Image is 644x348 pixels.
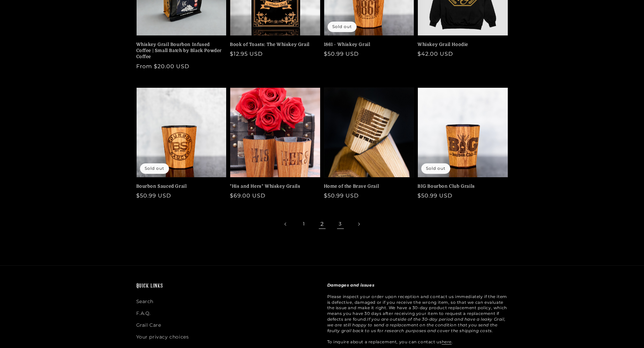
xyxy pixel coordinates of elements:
a: 1861 - Whiskey Grail [324,42,410,48]
a: BIG Bourbon Club Grails [418,183,504,189]
span: Page 2 [315,217,330,232]
a: Page 1 [296,217,311,232]
a: "His and Hers" Whiskey Grails [230,183,316,189]
a: Whiskey Grail Bourbon Infused Coffee | Small Batch by Black Powder Coffee [136,42,223,60]
a: Your privacy choices [136,331,189,343]
a: Grail Care [136,319,161,331]
h2: Quick links [136,283,317,290]
a: Page 3 [333,217,348,232]
a: here [442,339,452,344]
nav: Pagination [136,217,508,232]
strong: Damages and issues [327,283,375,288]
a: Book of Toasts: The Whiskey Grail [230,42,316,48]
a: Bourbon Sauced Grail [136,183,223,189]
a: F.A.Q. [136,307,151,319]
a: Home of the Brave Grail [324,183,410,189]
em: If you are outside of the 30-day period and have a leaky Grail, we are still happy to send a repl... [327,317,506,333]
a: Next page [351,217,366,232]
a: Whiskey Grail Hoodie [418,42,504,48]
a: Search [136,297,154,307]
a: Previous page [278,217,293,232]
